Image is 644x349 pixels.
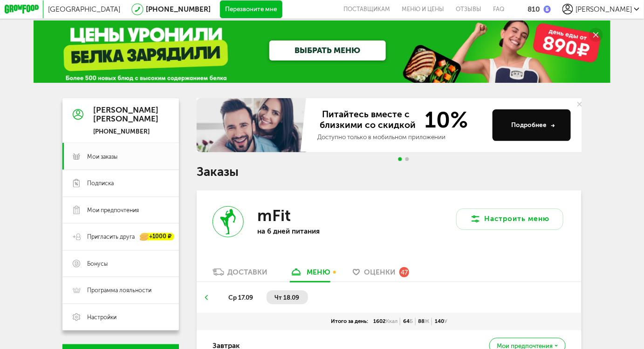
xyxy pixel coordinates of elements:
[386,318,397,324] span: Ккал
[87,153,117,161] span: Мои заказы
[317,109,418,131] span: Питайтесь вместе с близкими со скидкой
[94,128,159,135] div: [PHONE_NUMBER]
[257,227,374,235] p: на 6 дней питания
[512,121,555,129] div: Подробнее
[208,267,272,282] a: Доставки
[364,268,396,276] span: Оценки
[410,318,413,324] span: Б
[400,318,416,325] div: 64
[418,109,468,131] span: 10%
[307,268,330,276] div: меню
[62,277,179,304] a: Программа лояльности
[328,318,371,325] div: Итого за день:
[286,267,335,282] a: меню
[398,157,402,161] span: Go to slide 1
[317,133,485,141] div: Доступно только в мобильном приложении
[87,206,139,214] span: Мои предпочтения
[146,5,211,13] a: [PHONE_NUMBER]
[575,5,632,13] span: [PERSON_NAME]
[493,109,571,141] button: Подробнее
[62,143,179,170] a: Мои заказы
[48,5,120,13] span: [GEOGRAPHIC_DATA]
[348,267,413,282] a: Оценки 47
[87,179,114,187] span: Подписка
[140,233,174,241] div: +1000 ₽
[94,106,159,123] div: [PERSON_NAME] [PERSON_NAME]
[269,40,386,60] a: ВЫБРАТЬ МЕНЮ
[87,313,116,321] span: Настройки
[432,318,450,325] div: 140
[528,5,540,13] div: 810
[399,267,409,277] div: 47
[197,98,308,152] img: family-banner.579af9d.jpg
[274,294,299,301] span: чт 18.09
[371,318,401,325] div: 1602
[62,197,179,224] a: Мои предпочтения
[257,206,291,225] h3: mFit
[544,6,551,13] img: bonus_b.cdccf46.png
[456,208,563,230] button: Настроить меню
[405,157,409,161] span: Go to slide 2
[62,250,179,277] a: Бонусы
[87,233,135,241] span: Пригласить друга
[416,318,432,325] div: 88
[228,294,253,301] span: ср 17.09
[62,223,179,250] a: Пригласить друга +1000 ₽
[220,0,282,18] button: Перезвоните мне
[87,260,108,268] span: Бонусы
[425,318,429,324] span: Ж
[497,343,553,349] span: Мои предпочтения
[62,170,179,197] a: Подписка
[444,318,447,324] span: У
[197,166,581,178] h1: Заказы
[227,268,267,276] div: Доставки
[87,286,151,294] span: Программа лояльности
[62,304,179,331] a: Настройки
